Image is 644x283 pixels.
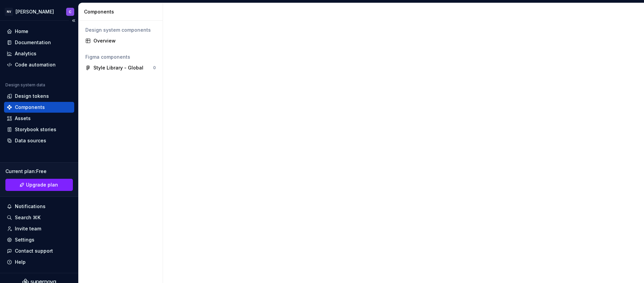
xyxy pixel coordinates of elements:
[4,48,74,59] a: Analytics
[93,64,143,71] div: Style Library - Global
[4,223,74,234] a: Invite team
[15,248,53,254] div: Contact support
[1,4,77,19] button: NV[PERSON_NAME]C
[15,126,56,133] div: Storybook stories
[69,9,72,15] div: C
[15,225,41,232] div: Invite team
[85,54,156,60] div: Figma components
[4,212,74,223] button: Search ⌘K
[83,62,159,73] a: Style Library - Global0
[4,234,74,245] a: Settings
[4,91,74,102] a: Design tokens
[93,37,156,44] div: Overview
[15,214,40,221] div: Search ⌘K
[15,115,31,122] div: Assets
[15,259,26,265] div: Help
[4,135,74,146] a: Data sources
[85,27,156,33] div: Design system components
[5,8,13,16] div: NV
[15,50,36,57] div: Analytics
[5,168,73,175] div: Current plan : Free
[15,93,49,100] div: Design tokens
[5,179,73,191] button: Upgrade plan
[4,102,74,113] a: Components
[15,61,56,68] div: Code automation
[15,28,28,35] div: Home
[4,246,74,256] button: Contact support
[16,8,54,15] div: [PERSON_NAME]
[15,236,34,243] div: Settings
[15,104,45,111] div: Components
[15,203,46,210] div: Notifications
[26,181,58,188] span: Upgrade plan
[83,35,159,46] a: Overview
[4,26,74,37] a: Home
[4,124,74,135] a: Storybook stories
[4,257,74,267] button: Help
[69,16,78,25] button: Collapse sidebar
[4,201,74,212] button: Notifications
[15,137,46,144] div: Data sources
[4,59,74,70] a: Code automation
[5,82,45,88] div: Design system data
[153,65,156,70] div: 0
[4,37,74,48] a: Documentation
[4,113,74,124] a: Assets
[84,8,160,15] div: Components
[15,39,51,46] div: Documentation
